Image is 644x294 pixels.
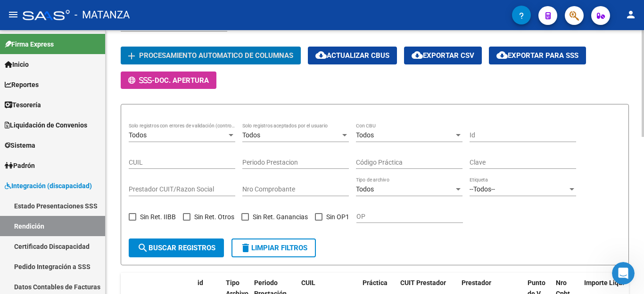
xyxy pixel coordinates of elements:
[129,131,147,139] span: Todos
[612,262,635,285] iframe: Intercom live chat
[489,47,586,64] button: Exportar para SSS
[126,231,157,238] span: Mensajes
[5,79,39,90] span: Reportes
[19,99,170,115] p: Necesitás ayuda?
[139,52,293,60] span: Procesamiento automatico de columnas
[404,47,482,64] button: Exportar CSV
[137,242,149,254] mat-icon: search
[240,244,307,252] span: Limpiar filtros
[94,207,189,245] button: Mensajes
[5,160,35,171] span: Padrón
[198,279,203,286] span: id
[128,76,155,85] span: -
[8,9,19,20] mat-icon: menu
[470,185,495,193] span: --Todos--
[121,47,301,64] button: Procesamiento automatico de columnas
[155,76,209,85] span: Doc. Apertura
[496,51,578,60] span: Exportar para SSS
[308,47,397,64] button: Actualizar CBUs
[462,279,491,286] span: Prestador
[584,279,624,286] span: Importe Liqu.
[5,140,35,151] span: Sistema
[315,49,327,61] mat-icon: cloud_download
[9,127,179,152] div: Envíanos un mensaje
[253,211,308,222] span: Sin Ret. Ganancias
[194,211,234,222] span: Sin Ret. Otros
[496,49,508,61] mat-icon: cloud_download
[412,49,423,61] mat-icon: cloud_download
[37,231,58,238] span: Inicio
[140,211,176,222] span: Sin Ret. IIBB
[231,238,316,257] button: Limpiar filtros
[625,9,636,20] mat-icon: person
[5,100,41,110] span: Tesorería
[5,120,87,130] span: Liquidación de Convenios
[137,244,215,252] span: Buscar registros
[356,185,374,193] span: Todos
[326,211,349,222] span: Sin OP1
[19,67,170,99] p: Hola! [PERSON_NAME]
[301,279,315,286] span: CUIL
[5,181,92,191] span: Integración (discapacidad)
[400,279,446,286] span: CUIT Prestador
[242,131,260,139] span: Todos
[315,51,389,60] span: Actualizar CBUs
[356,131,374,139] span: Todos
[5,39,54,49] span: Firma Express
[5,59,29,70] span: Inicio
[126,50,137,62] mat-icon: add
[412,51,474,60] span: Exportar CSV
[363,279,388,286] span: Práctica
[19,135,157,144] div: Envíanos un mensaje
[162,15,179,32] div: Cerrar
[129,238,224,257] button: Buscar registros
[74,5,130,25] span: - MATANZA
[121,72,216,89] button: -Doc. Apertura
[240,242,251,254] mat-icon: delete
